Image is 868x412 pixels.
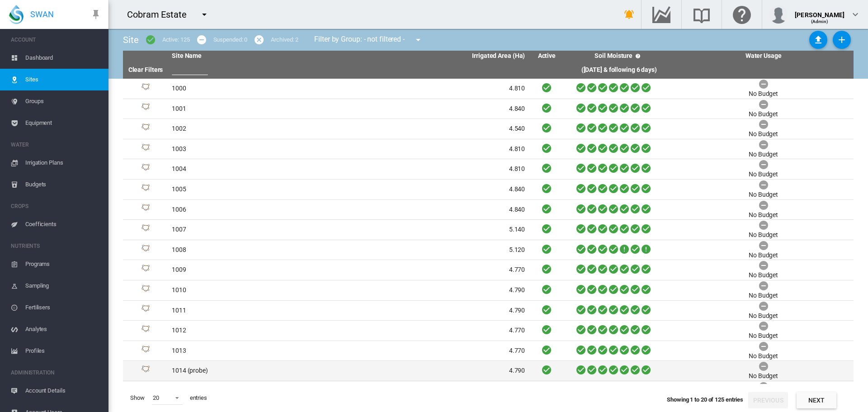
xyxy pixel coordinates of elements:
tr: Site Id: 39215 1005 4.840 No Budget [123,180,854,200]
div: Site Id: 39227 [127,204,165,215]
td: 1014 (probe) [168,361,349,381]
span: WATER [11,137,101,152]
td: 1001 [168,99,349,119]
div: Site Id: 39239 [127,305,165,316]
div: Site Id: 39220 [127,123,165,134]
td: 1011 [168,301,349,321]
div: Archived: 2 [271,36,298,44]
th: ([DATE] & following 6 days) [565,62,673,79]
div: Site Id: 39232 [127,325,165,336]
img: 1.svg [140,265,151,275]
td: 4.810 [349,79,529,99]
img: 1.svg [140,83,151,94]
button: icon-menu-down [195,5,213,24]
div: Active: 125 [162,36,190,44]
td: 1009 [168,260,349,280]
td: 5.140 [349,220,529,240]
td: 4.790 [349,361,529,381]
img: 1.svg [140,103,151,114]
td: 1008 [168,240,349,260]
span: Profiles [25,340,101,362]
div: No Budget [749,90,778,99]
span: entries [186,390,211,406]
div: No Budget [749,251,778,260]
span: SWAN [30,9,54,20]
div: No Budget [749,110,778,119]
td: 1004 [168,159,349,179]
md-icon: icon-minus-circle [196,34,207,45]
td: 4.770 [349,260,529,280]
img: profile.jpg [769,5,788,24]
td: 1007 [168,220,349,240]
tr: Site Id: 39231 1009 4.770 No Budget [123,260,854,280]
div: Site Id: 39244 [127,346,165,356]
button: icon-menu-down [409,31,427,49]
div: Site Id: 39216 [127,83,165,94]
md-icon: icon-plus [836,34,847,45]
md-icon: Search the knowledge base [691,9,712,20]
div: Site Id: 39228 [127,224,165,235]
span: Equipment [25,112,101,134]
th: Site Name [168,51,349,62]
tr: Site Id: 39218 1003 4.810 No Budget [123,139,854,160]
div: No Budget [749,150,778,159]
td: 1003 [168,139,349,159]
img: SWAN-Landscape-Logo-Colour-drop.png [9,5,24,24]
td: 1010 [168,280,349,300]
div: No Budget [749,312,778,321]
td: 4.770 [349,321,529,341]
div: No Budget [749,190,778,199]
tr: Site Id: 39217 1001 4.840 No Budget [123,99,854,119]
md-icon: Click here for help [731,9,753,20]
tr: Site Id: 39220 1002 4.540 No Budget [123,119,854,139]
span: ACCOUNT [11,33,101,47]
span: Account Details [25,380,101,402]
td: 1002 [168,119,349,139]
md-icon: icon-pin [90,9,101,20]
td: 4.840 [349,180,529,199]
span: Analytes [25,318,101,340]
button: Previous [748,392,788,408]
tr: Site Id: 39219 1004 4.810 No Budget [123,159,854,180]
tr: Site Id: 39228 1007 5.140 No Budget [123,220,854,240]
img: 1.svg [140,325,151,336]
div: No Budget [749,130,778,139]
img: 1.svg [140,224,151,235]
img: 1.svg [140,305,151,316]
tr: Site Id: 39245 1015 4.790 No Budget [123,381,854,402]
div: Site Id: 39215 [127,184,165,195]
span: Budgets [25,174,101,195]
span: Sampling [25,275,101,297]
span: Groups [25,90,101,112]
tr: Site Id: 39232 1012 4.770 No Budget [123,321,854,341]
div: Filter by Group: - not filtered - [307,31,430,49]
div: No Budget [749,170,778,179]
td: 4.810 [349,159,529,179]
span: Coefficients [25,213,101,235]
md-icon: icon-bell-ring [624,9,635,20]
md-icon: icon-menu-down [199,9,210,20]
span: Programs [25,253,101,275]
td: 4.840 [349,99,529,119]
td: 4.790 [349,280,529,300]
div: Site Id: 39217 [127,103,165,114]
div: No Budget [749,291,778,300]
th: Irrigated Area (Ha) [349,51,529,62]
div: No Budget [749,352,778,361]
td: 1000 [168,79,349,99]
tr: Site Id: 39244 1013 4.770 No Budget [123,341,854,361]
td: 4.770 [349,341,529,361]
span: Site [123,34,139,45]
img: 1.svg [140,204,151,215]
div: 20 [153,394,159,401]
div: No Budget [749,372,778,381]
md-icon: Go to the Data Hub [651,9,672,20]
button: Sites Bulk Import [809,31,827,49]
div: Cobram Estate [127,8,195,21]
th: Soil Moisture [565,51,673,62]
td: 1012 [168,321,349,341]
button: Next [797,392,836,408]
div: Site Id: 39219 [127,164,165,175]
td: 4.790 [349,381,529,401]
th: Active [528,51,565,62]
